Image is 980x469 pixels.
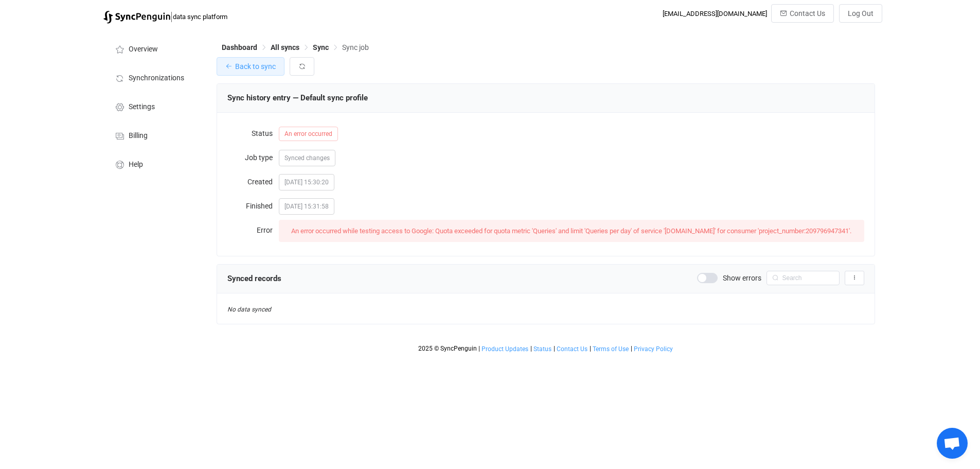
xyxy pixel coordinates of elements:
[342,43,369,51] span: Sync job
[590,345,591,352] span: |
[848,9,874,18] span: Log Out
[129,74,184,82] span: Synchronizations
[723,274,761,282] span: Show errors
[227,274,281,283] span: Synced records
[103,120,206,149] a: Billing
[291,227,851,235] span: An error occurred while testing access to Google: Quota exceeded for quota metric 'Queries' and l...
[227,93,368,102] span: Sync history entry — Default sync profile
[103,9,227,24] a: |data sync platform
[313,43,329,51] span: Sync
[790,9,825,18] span: Contact Us
[103,63,206,92] a: Synchronizations
[631,345,632,352] span: |
[129,45,158,54] span: Overview
[554,345,555,352] span: |
[129,103,155,111] span: Settings
[279,127,338,141] span: An error occurred
[173,13,227,21] span: data sync platform
[771,4,834,23] button: Contact Us
[222,44,369,51] div: Breadcrumb
[556,345,588,353] a: Contact Us
[767,271,840,285] input: Search
[227,147,279,168] label: Job type
[222,43,257,51] span: Dashboard
[227,196,279,216] label: Finished
[227,306,271,313] span: No data synced
[227,220,279,240] label: Error
[482,345,528,353] span: Product Updates
[557,345,587,353] span: Contact Us
[533,345,552,353] a: Status
[634,345,673,353] span: Privacy Policy
[284,154,330,162] span: Synced changes
[592,345,629,353] a: Terms of Use
[227,171,279,192] label: Created
[633,345,673,353] a: Privacy Policy
[129,161,143,169] span: Help
[663,10,767,18] div: [EMAIL_ADDRESS][DOMAIN_NAME]
[271,43,299,51] span: All syncs
[170,9,173,24] span: |
[103,149,206,178] a: Help
[279,174,334,190] span: [DATE] 15:30:20
[839,4,882,23] button: Log Out
[279,198,334,215] span: [DATE] 15:31:58
[217,57,284,76] button: Back to sync
[103,34,206,63] a: Overview
[593,345,629,353] span: Terms of Use
[478,345,480,352] span: |
[937,428,968,459] a: Open chat
[129,132,148,140] span: Billing
[235,62,276,71] span: Back to sync
[418,345,477,352] span: 2025 © SyncPenguin
[103,11,170,24] img: syncpenguin.svg
[227,123,279,144] label: Status
[481,345,529,353] a: Product Updates
[530,345,532,352] span: |
[533,345,551,353] span: Status
[103,92,206,120] a: Settings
